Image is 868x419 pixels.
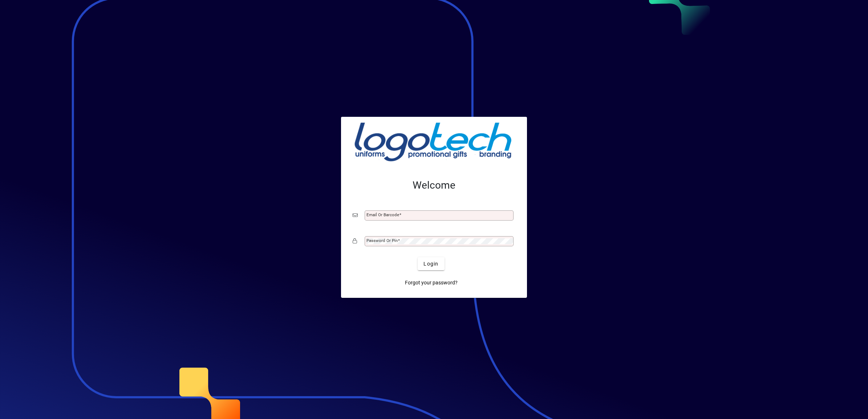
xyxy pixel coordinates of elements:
mat-label: Email or Barcode [366,212,399,217]
h2: Welcome [353,179,515,192]
a: Forgot your password? [402,276,461,289]
button: Login [418,257,444,270]
mat-label: Password or Pin [366,238,398,243]
span: Forgot your password? [405,279,458,287]
span: Login [423,260,438,268]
